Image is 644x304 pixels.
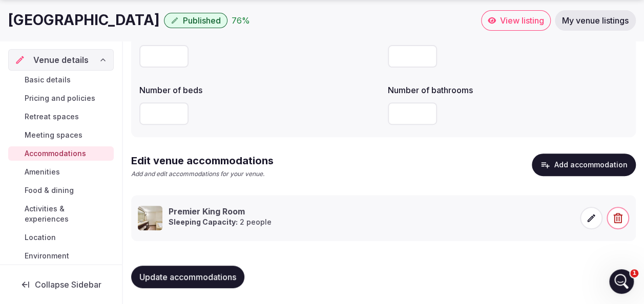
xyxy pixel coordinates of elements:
[8,249,114,263] a: Environment
[8,146,114,161] a: Accommodations
[8,273,114,296] button: Collapse Sidebar
[8,202,114,226] a: Activities & experiences
[138,206,162,230] img: Premier King Room
[8,110,114,124] a: Retreat spaces
[8,128,114,142] a: Meeting spaces
[562,15,629,26] span: My venue listings
[609,269,634,294] iframe: Intercom live chat
[555,10,636,31] a: My venue listings
[388,86,628,94] label: Number of bathrooms
[33,54,89,66] span: Venue details
[131,154,274,168] h2: Edit venue accommodations
[532,154,636,176] button: Add accommodation
[25,148,86,159] span: Accommodations
[25,251,69,261] span: Environment
[25,75,71,85] span: Basic details
[131,266,244,288] button: Update accommodations
[169,217,272,227] p: 2 people
[25,130,82,140] span: Meeting spaces
[8,10,160,30] h1: [GEOGRAPHIC_DATA]
[25,232,56,243] span: Location
[35,279,101,290] span: Collapse Sidebar
[131,170,274,179] p: Add and edit accommodations for your venue.
[8,165,114,179] a: Amenities
[481,10,551,31] a: View listing
[25,185,74,196] span: Food & dining
[164,13,227,28] button: Published
[8,91,114,105] a: Pricing and policies
[25,167,60,177] span: Amenities
[232,14,250,27] button: 76%
[169,206,272,217] h3: Premier King Room
[25,204,110,224] span: Activities & experiences
[169,218,238,226] strong: Sleeping Capacity:
[139,86,380,94] label: Number of beds
[8,73,114,87] a: Basic details
[630,269,638,277] span: 1
[8,230,114,245] a: Location
[183,15,221,26] span: Published
[25,112,79,122] span: Retreat spaces
[500,15,544,26] span: View listing
[25,93,95,103] span: Pricing and policies
[8,183,114,198] a: Food & dining
[139,272,236,282] span: Update accommodations
[232,14,250,27] div: 76 %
